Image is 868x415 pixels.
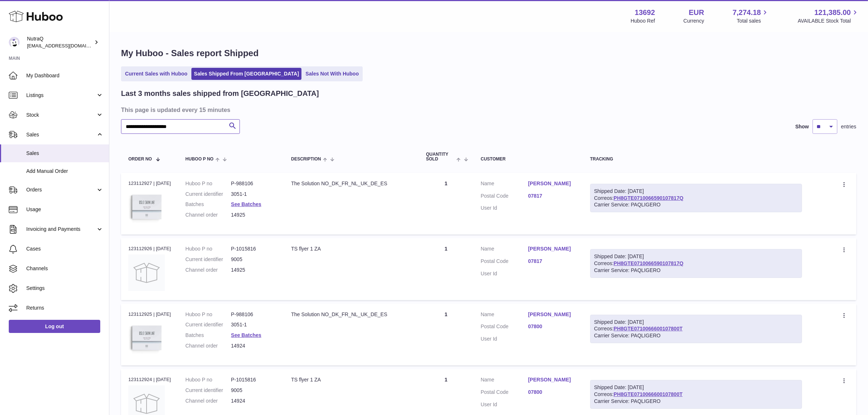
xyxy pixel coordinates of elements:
[798,18,859,24] span: AVAILABLE Stock Total
[614,391,682,397] a: PH8GTE0710066600107800T
[26,305,104,311] span: Returns
[128,255,165,291] img: no-photo.jpg
[795,123,809,130] label: Show
[841,123,856,130] span: entries
[121,89,319,98] h2: Last 3 months sales shipped from [GEOGRAPHIC_DATA]
[231,180,277,187] dd: P-988106
[128,245,171,252] div: 123112926 | [DATE]
[419,238,474,300] td: 1
[26,168,104,175] span: Add Manual Order
[594,201,798,208] div: Carrier Service: PAQLIGERO
[122,68,190,80] a: Current Sales with Huboo
[419,304,474,365] td: 1
[26,112,96,119] span: Stock
[231,256,277,263] dd: 9005
[231,311,277,318] dd: P-988106
[26,285,104,292] span: Settings
[231,387,277,394] dd: 9005
[231,376,277,383] dd: P-1015816
[635,8,655,18] strong: 13692
[191,68,301,80] a: Sales Shipped From [GEOGRAPHIC_DATA]
[614,326,682,331] a: PH8GTE0710066600107800T
[528,376,576,383] a: [PERSON_NAME]
[481,376,528,385] dt: Name
[594,253,798,260] div: Shipped Date: [DATE]
[231,212,277,218] dd: 14925
[121,47,856,59] h1: My Huboo - Sales report Shipped
[27,35,93,49] div: NutraQ
[481,389,528,397] dt: Postal Code
[128,320,165,356] img: 136921728478892.jpg
[594,398,798,405] div: Carrier Service: PAQLIGERO
[186,311,231,318] dt: Huboo P no
[733,8,770,24] a: 7,274.18 Total sales
[528,258,576,265] a: 07817
[128,376,171,383] div: 123112924 | [DATE]
[231,201,261,207] a: See Batches
[594,267,798,274] div: Carrier Service: PAQLIGERO
[186,256,231,263] dt: Current identifier
[186,267,231,274] dt: Channel order
[689,8,704,18] strong: EUR
[128,189,165,225] img: 136921728478892.jpg
[9,37,20,48] img: internalAdmin-13692@internal.huboo.com
[590,157,802,162] div: Tracking
[26,226,96,233] span: Invoicing and Payments
[614,260,683,266] a: PH8GTE0710066590107817Q
[26,92,96,99] span: Listings
[481,180,528,189] dt: Name
[26,150,104,157] span: Sales
[481,245,528,254] dt: Name
[733,8,761,18] span: 7,274.18
[528,311,576,318] a: [PERSON_NAME]
[426,152,455,162] span: Quantity Sold
[303,68,361,80] a: Sales Not With Huboo
[231,191,277,198] dd: 3051-1
[594,384,798,391] div: Shipped Date: [DATE]
[528,245,576,252] a: [PERSON_NAME]
[26,72,104,79] span: My Dashboard
[291,376,412,383] div: TS flyer 1 ZA
[26,265,104,272] span: Channels
[186,342,231,349] dt: Channel order
[291,311,412,318] div: The Solution NO_DK_FR_NL_UK_DE_ES
[128,180,171,187] div: 123112927 | [DATE]
[186,387,231,394] dt: Current identifier
[528,193,576,199] a: 07817
[594,332,798,339] div: Carrier Service: PAQLIGERO
[481,323,528,332] dt: Postal Code
[419,173,474,234] td: 1
[186,332,231,339] dt: Batches
[481,157,576,162] div: Customer
[590,184,802,213] div: Correos:
[186,212,231,218] dt: Channel order
[9,320,100,333] a: Log out
[186,245,231,252] dt: Huboo P no
[186,397,231,404] dt: Channel order
[26,245,104,252] span: Cases
[481,336,528,342] dt: User Id
[528,180,576,187] a: [PERSON_NAME]
[231,267,277,274] dd: 14925
[186,201,231,208] dt: Batches
[231,342,277,349] dd: 14924
[27,43,107,49] span: [EMAIL_ADDRESS][DOMAIN_NAME]
[481,193,528,201] dt: Postal Code
[481,311,528,320] dt: Name
[594,188,798,195] div: Shipped Date: [DATE]
[186,376,231,383] dt: Huboo P no
[814,8,851,18] span: 121,385.00
[128,157,152,162] span: Order No
[631,18,655,24] div: Huboo Ref
[481,401,528,408] dt: User Id
[590,249,802,278] div: Correos:
[231,245,277,252] dd: P-1015816
[186,157,214,162] span: Huboo P no
[798,8,859,24] a: 121,385.00 AVAILABLE Stock Total
[594,319,798,326] div: Shipped Date: [DATE]
[481,205,528,212] dt: User Id
[121,106,855,114] h3: This page is updated every 15 minutes
[26,131,96,138] span: Sales
[128,311,171,318] div: 123112925 | [DATE]
[737,18,769,24] span: Total sales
